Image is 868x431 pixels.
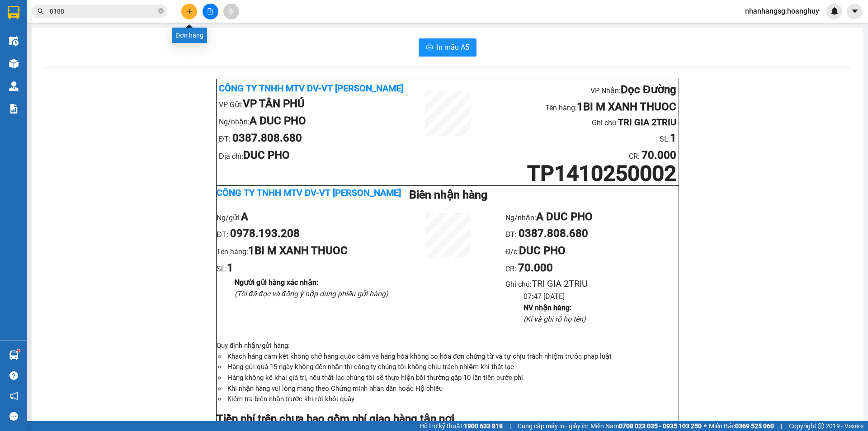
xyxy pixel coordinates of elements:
[90,3,152,20] li: VP Nhận:
[9,392,18,400] span: notification
[505,242,679,260] li: Đ/c:
[226,394,679,405] li: Kiểm tra biên nhận trước khi rời khỏi quầy
[9,350,19,360] img: warehouse-icon
[851,7,859,15] span: caret-down
[486,147,676,164] li: CR :
[219,130,410,147] li: ĐT:
[27,62,89,74] b: VP TÂN PHÚ
[172,28,207,43] div: Đơn hàng
[519,244,566,257] b: DUC PHO
[223,4,239,19] button: aim
[227,261,233,274] b: 1
[230,227,300,240] b: 0978.193.208
[217,187,401,198] b: Công ty TNHH MTV DV-VT [PERSON_NAME]
[158,7,164,16] span: close-circle
[621,83,676,96] b: Dọc Đường
[8,6,19,19] img: logo-vxr
[219,147,410,164] li: Địa chỉ:
[243,149,290,161] b: DUC PHO
[203,4,218,19] button: file-add
[228,8,234,14] span: aim
[9,36,19,46] img: warehouse-icon
[248,244,348,257] b: 1BI M XANH THUOC
[847,4,863,19] button: caret-down
[9,104,19,114] img: solution-icon
[486,164,676,183] h1: TP1410250002
[38,8,44,14] span: search
[519,227,588,240] b: 0387.808.680
[830,7,839,15] img: icon-new-feature
[738,5,826,17] span: nhanhangsg.hoanghuy
[642,149,676,161] b: 70.000
[243,97,305,110] b: VP TÂN PHÚ
[90,51,152,68] li: SL:
[704,424,707,428] span: ⚪️
[120,5,176,17] b: Dọc Đường
[486,99,676,116] li: Tên hàng:
[9,81,19,91] img: warehouse-icon
[437,42,469,53] span: In mẫu A5
[818,423,824,429] span: copyright
[241,210,248,223] b: A
[505,208,679,226] li: Ng/nhận:
[781,421,782,431] span: |
[524,291,679,302] li: 07:47 [DATE]
[518,421,588,431] span: Cung cấp máy in - giấy in:
[9,412,18,421] span: message
[518,261,553,274] b: 70.000
[619,422,702,430] strong: 0708 023 035 - 0935 103 250
[486,115,676,129] li: Ghi chú:
[226,373,679,384] li: Hàng không kê khai giá trị, nếu thất lạc chúng tôi sẽ thực hiện bồi thường gấp 10 lần tiền cước phí
[226,351,679,362] li: Khách hàng cam kết không chở hàng quốc cấm và hàng hóa không có hóa đơn chứng từ và tự chịu trách...
[735,422,774,430] strong: 0369 525 060
[90,20,152,37] li: Tên hàng:
[486,81,676,99] li: VP Nhận:
[9,59,19,68] img: warehouse-icon
[505,277,679,291] li: Ghi chú:
[536,210,593,223] b: A DUC PHO
[217,208,390,226] li: Ng/gửi:
[207,8,213,14] span: file-add
[116,38,175,49] b: TRI GIA 2TRIU
[217,242,390,260] li: Tên hàng:
[464,422,503,430] strong: 1900 633 818
[90,37,152,51] li: Ghi chú:
[226,384,679,394] li: Khi nhận hàng vui lòng mang theo Chứng minh nhân dân hoặc Hộ chiếu
[217,225,390,242] li: ĐT:
[409,188,487,201] b: Biên nhận hàng
[524,315,586,323] i: (Kí và ghi rõ họ tên)
[235,278,318,287] b: Người gửi hàng xác nhận :
[217,412,454,425] strong: Tiền phí trên chưa bao gồm phí giao hàng tận nơi
[532,278,588,289] span: TRI GIA 2TRIU
[505,208,679,325] ul: CR :
[219,113,410,130] li: Ng/nhận:
[219,83,403,94] b: Công ty TNHH MTV DV-VT [PERSON_NAME]
[618,117,676,128] b: TRI GIA 2TRIU
[509,421,511,431] span: |
[486,130,676,147] li: SL:
[9,371,18,380] span: question-circle
[186,8,193,14] span: plus
[158,8,164,14] span: close-circle
[50,6,156,16] input: Tìm tên, số ĐT hoặc mã đơn
[3,60,65,77] li: VP Gửi:
[577,100,676,113] b: 1BI M XANH THUOC
[505,225,679,242] li: ĐT:
[524,303,571,312] b: NV nhận hàng :
[219,95,410,113] li: VP Gửi:
[217,260,390,277] li: SL:
[250,114,306,127] b: A DUC PHO
[420,421,503,431] span: Hỗ trợ kỹ thuật:
[17,349,20,352] sup: 1
[709,421,774,431] span: Miền Bắc
[670,132,676,144] b: 1
[426,43,433,52] span: printer
[226,362,679,373] li: Hàng gửi quá 15 ngày không đến nhận thì công ty chúng tôi không chịu trách nhiệm khi thất lạc
[122,22,221,34] b: 1BI M XANH THUOC
[232,132,302,144] b: 0387.808.680
[590,421,702,431] span: Miền Nam
[419,38,476,57] button: printerIn mẫu A5
[181,4,197,19] button: plus
[3,4,71,57] b: Công ty TNHH MTV DV-VT [PERSON_NAME]
[235,289,388,298] i: (Tôi đã đọc và đồng ý nộp dung phiếu gửi hàng)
